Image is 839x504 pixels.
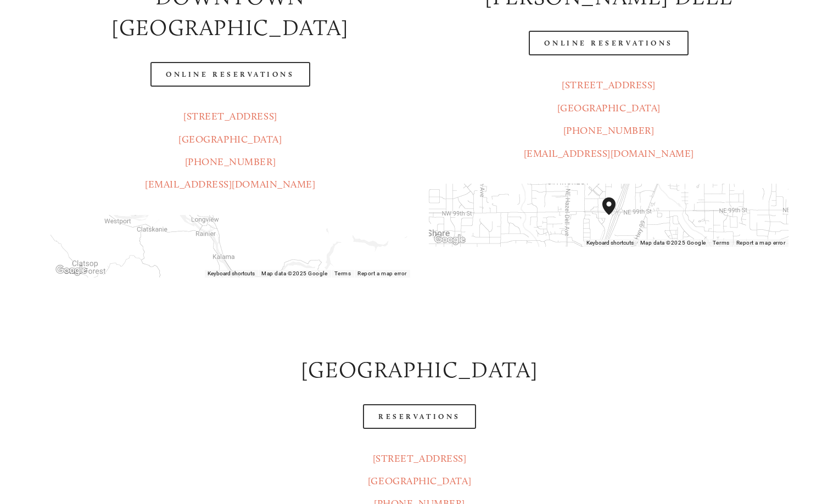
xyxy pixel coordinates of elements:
a: [GEOGRAPHIC_DATA] [178,133,282,145]
a: [PHONE_NUMBER] [185,156,276,168]
span: Map data ©2025 Google [261,270,327,276]
a: Open this area in Google Maps (opens a new window) [432,233,468,247]
a: [PHONE_NUMBER] [563,124,655,137]
a: Open this area in Google Maps (opens a new window) [53,263,90,278]
button: Keyboard shortcuts [586,239,634,247]
a: Terms [713,240,730,246]
a: Report a map error [357,270,407,276]
img: Google [53,263,90,278]
a: [EMAIL_ADDRESS][DOMAIN_NAME] [145,178,315,190]
a: [STREET_ADDRESS] [183,110,277,122]
h2: [GEOGRAPHIC_DATA] [51,354,789,386]
div: Amaro's Table 816 Northeast 98th Circle Vancouver, WA, 98665, United States [602,197,629,233]
a: [STREET_ADDRESS] [562,79,656,91]
a: [GEOGRAPHIC_DATA] [557,102,661,114]
a: Terms [334,270,351,276]
span: Map data ©2025 Google [640,240,706,246]
button: Keyboard shortcuts [208,270,255,278]
a: [EMAIL_ADDRESS][DOMAIN_NAME] [524,148,694,160]
a: Report a map error [736,240,786,246]
a: [STREET_ADDRESS][GEOGRAPHIC_DATA] [368,452,471,487]
img: Google [432,233,468,247]
a: Reservations [363,404,476,429]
